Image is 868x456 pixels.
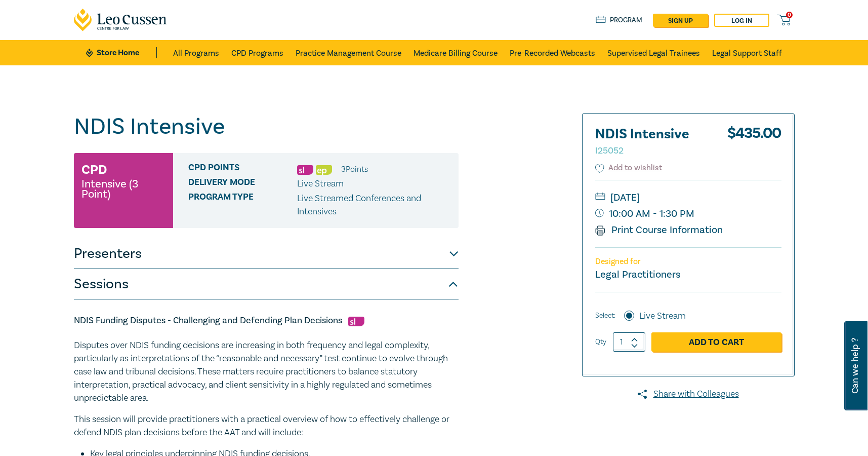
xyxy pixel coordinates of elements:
[653,14,708,27] a: sign up
[786,12,793,18] span: 0
[173,40,219,65] a: All Programs
[74,339,459,405] p: Disputes over NDIS funding decisions are increasing in both frequency and legal complexity, parti...
[341,163,368,176] li: 3 Point s
[74,239,459,269] button: Presenters
[595,127,707,157] h2: NDIS Intensive
[81,179,166,199] small: Intensive (3 Point)
[595,310,615,321] span: Select:
[595,162,663,174] button: Add to wishlist
[414,40,498,65] a: Medicare Billing Course
[595,257,781,267] p: Designed for
[714,14,769,27] a: Log in
[231,40,283,65] a: CPD Programs
[596,15,643,26] a: Program
[582,388,795,401] a: Share with Colleagues
[510,40,595,65] a: Pre-Recorded Webcasts
[74,413,459,439] p: This session will provide practitioners with a practical overview of how to effectively challenge...
[81,161,107,179] h3: CPD
[188,177,297,191] span: Delivery Mode
[296,40,401,65] a: Practice Management Course
[297,165,313,175] img: Substantive Law
[74,269,459,299] button: Sessions
[86,47,156,58] a: Store Home
[727,127,781,162] div: $ 435.00
[595,145,624,157] small: I25052
[651,332,781,352] a: Add to Cart
[639,310,686,323] label: Live Stream
[188,192,297,218] span: Program type
[850,327,860,404] span: Can we help ?
[712,40,782,65] a: Legal Support Staff
[74,315,459,327] h5: NDIS Funding Disputes - Challenging and Defending Plan Decisions
[348,317,364,326] img: Substantive Law
[595,223,723,237] a: Print Course Information
[595,189,781,206] small: [DATE]
[188,163,297,176] span: CPD Points
[297,192,451,218] p: Live Streamed Conferences and Intensives
[74,113,459,140] h1: NDIS Intensive
[316,165,332,175] img: Ethics & Professional Responsibility
[595,336,606,348] label: Qty
[297,178,344,189] span: Live Stream
[595,268,680,281] small: Legal Practitioners
[595,206,781,222] small: 10:00 AM - 1:30 PM
[613,332,645,352] input: 1
[607,40,700,65] a: Supervised Legal Trainees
